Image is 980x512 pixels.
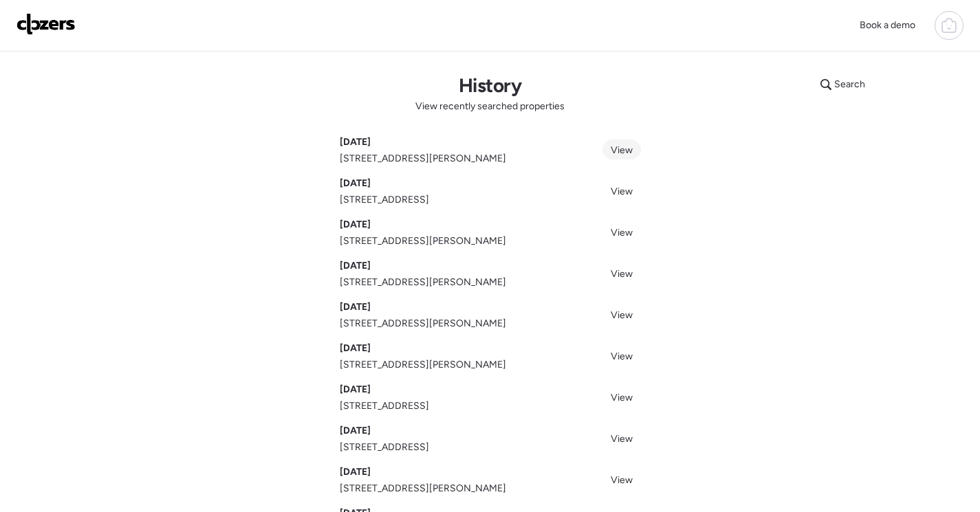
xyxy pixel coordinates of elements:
[602,387,641,407] a: View
[611,392,633,403] span: View
[611,350,633,362] span: View
[602,263,641,283] a: View
[340,234,506,248] span: [STREET_ADDRESS][PERSON_NAME]
[340,300,371,314] span: [DATE]
[340,441,429,454] span: [STREET_ADDRESS]
[611,227,633,238] span: View
[340,218,371,232] span: [DATE]
[602,181,641,201] a: View
[611,144,633,156] span: View
[340,482,506,496] span: [STREET_ADDRESS][PERSON_NAME]
[340,317,506,331] span: [STREET_ADDRESS][PERSON_NAME]
[860,19,915,31] span: Book a demo
[340,135,371,149] span: [DATE]
[340,193,429,207] span: [STREET_ADDRESS]
[602,346,641,366] a: View
[340,358,506,372] span: [STREET_ADDRESS][PERSON_NAME]
[340,399,429,413] span: [STREET_ADDRESS]
[340,259,371,273] span: [DATE]
[611,309,633,321] span: View
[340,152,506,166] span: [STREET_ADDRESS][PERSON_NAME]
[415,100,565,113] span: View recently searched properties
[602,222,641,242] a: View
[611,474,633,486] span: View
[340,276,506,289] span: [STREET_ADDRESS][PERSON_NAME]
[611,268,633,280] span: View
[602,304,641,324] a: View
[340,465,371,479] span: [DATE]
[602,469,641,489] a: View
[17,13,76,35] img: Logo
[602,140,641,159] a: View
[340,177,371,190] span: [DATE]
[459,74,521,97] h1: History
[834,78,865,91] span: Search
[611,433,633,445] span: View
[340,424,371,438] span: [DATE]
[611,186,633,197] span: View
[602,428,641,448] a: View
[340,342,371,355] span: [DATE]
[340,383,371,397] span: [DATE]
